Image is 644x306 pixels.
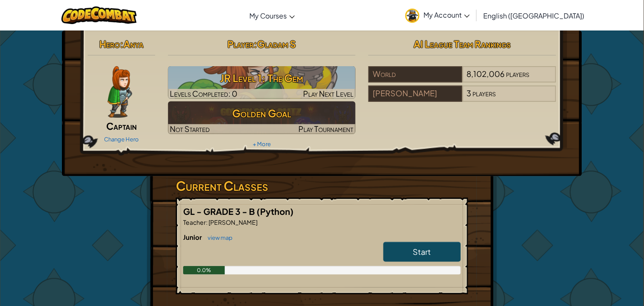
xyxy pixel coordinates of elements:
span: My Account [424,10,470,19]
a: World8,102,006players [368,74,556,84]
span: Levels Completed: 0 [170,89,238,98]
img: avatar [405,9,420,23]
span: AI League Team Rankings [414,38,511,50]
span: Play Tournament [298,124,353,134]
h3: Golden Goal [168,104,356,123]
span: Hero [99,38,120,50]
span: : [120,38,123,50]
span: Captain [106,120,137,132]
img: Golden Goal [168,101,356,134]
span: (Python) [257,206,294,217]
img: JR Level 1: The Gem [168,66,356,99]
span: Junior [183,233,203,241]
span: Not Started [170,124,210,134]
h3: Current Classes [176,176,468,196]
h3: JR Level 1: The Gem [168,68,356,88]
span: players [506,69,530,79]
span: GL - GRADE 3 - B [183,206,257,217]
div: 0.0% [183,266,225,275]
a: Change Hero [104,136,139,143]
span: players [473,88,496,98]
span: Anya [123,38,144,50]
span: : [206,218,208,226]
span: 3 [467,88,472,98]
span: Start [413,247,431,257]
span: Teacher [183,218,206,226]
a: Play Next Level [168,66,356,99]
a: My Courses [245,4,299,27]
span: Player [227,38,254,50]
span: Play Next Level [303,89,353,98]
a: [PERSON_NAME]3players [368,94,556,104]
span: : [254,38,257,50]
a: Golden GoalNot StartedPlay Tournament [168,101,356,134]
div: [PERSON_NAME] [368,86,462,102]
div: World [368,66,462,83]
a: view map [203,234,233,241]
img: captain-pose.png [107,66,132,118]
a: My Account [401,2,474,29]
a: English ([GEOGRAPHIC_DATA]) [479,4,589,27]
span: English ([GEOGRAPHIC_DATA]) [484,11,585,20]
span: [PERSON_NAME] [208,218,258,226]
img: CodeCombat logo [61,6,137,24]
span: 8,102,006 [467,69,505,79]
a: + More [253,141,271,147]
span: Gladam S [257,38,296,50]
span: My Courses [249,11,287,20]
